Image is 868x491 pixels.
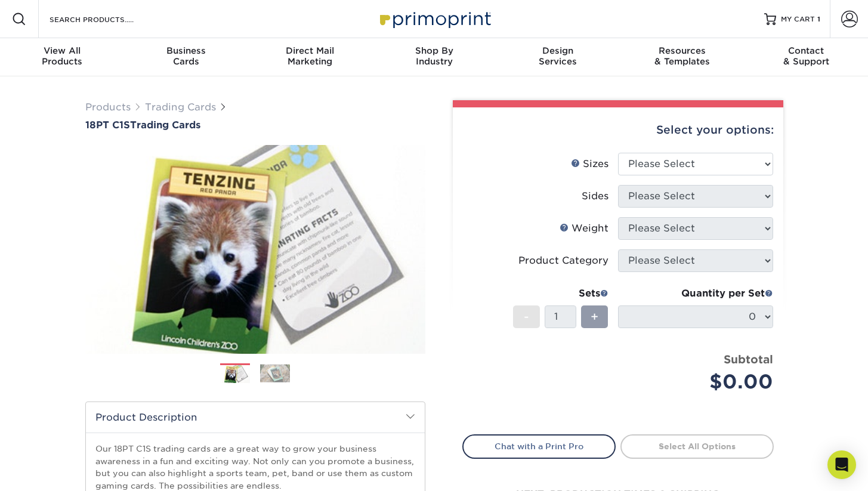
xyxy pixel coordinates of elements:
h1: Trading Cards [85,119,425,131]
a: Direct MailMarketing [248,38,372,76]
input: SEARCH PRODUCTS..... [48,12,165,26]
span: Contact [744,45,868,56]
strong: Subtotal [724,353,773,366]
span: Direct Mail [248,45,372,56]
div: Open Intercom Messenger [827,450,856,479]
div: Product Category [518,254,608,268]
div: $0.00 [627,368,773,396]
a: Resources& Templates [620,38,744,76]
a: BusinessCards [124,38,248,76]
a: Products [85,101,131,113]
div: Select your options: [462,107,774,153]
img: 18PT C1S 01 [85,132,425,367]
div: Marketing [248,45,372,67]
a: Chat with a Print Pro [462,434,616,458]
img: Trading Cards 01 [220,364,250,385]
span: MY CART [781,14,815,24]
div: Cards [124,45,248,67]
a: Contact& Support [744,38,868,76]
div: Sets [513,286,608,301]
span: 18PT C1S [85,119,130,131]
div: Services [496,45,620,67]
img: Trading Cards 02 [260,364,290,382]
span: Shop By [372,45,496,56]
div: & Support [744,45,868,67]
span: 1 [817,15,820,23]
span: Resources [620,45,744,56]
div: Weight [560,221,608,236]
span: + [591,308,598,326]
div: Sizes [571,157,608,171]
div: Quantity per Set [618,286,773,301]
span: Design [496,45,620,56]
h2: Product Description [86,402,425,433]
div: Industry [372,45,496,67]
a: DesignServices [496,38,620,76]
a: 18PT C1STrading Cards [85,119,425,131]
span: Business [124,45,248,56]
a: Shop ByIndustry [372,38,496,76]
a: Trading Cards [145,101,216,113]
img: Primoprint [375,6,494,32]
div: & Templates [620,45,744,67]
a: Select All Options [620,434,774,458]
span: - [524,308,529,326]
div: Sides [582,189,608,203]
